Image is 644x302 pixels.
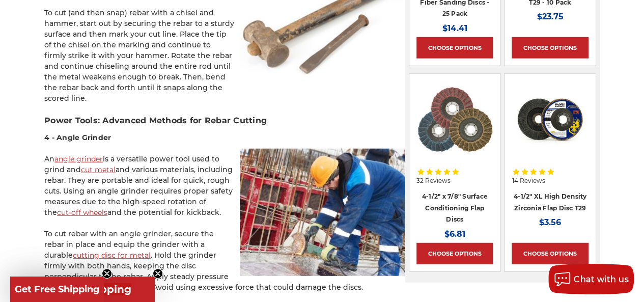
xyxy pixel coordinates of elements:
[57,208,107,217] a: cut-off wheels
[73,251,151,260] a: cutting disc for metal
[10,277,104,302] div: Get Free ShippingClose teaser
[512,37,588,59] a: Choose Options
[44,132,405,143] h4: 4 - Angle Grinder
[548,264,634,294] button: Chat with us
[539,217,561,227] span: $3.56
[574,274,629,284] span: Chat with us
[44,115,405,127] h3: Power Tools: Advanced Methods for Rebar Cutting
[44,229,405,293] p: To cut rebar with an angle grinder, secure the rebar in place and equip the grinder with a durabl...
[512,178,545,184] span: 14 Reviews
[514,193,587,212] a: 4-1/2" XL High Density Zirconia Flap Disc T29
[416,243,493,264] a: Choose Options
[44,154,405,218] p: An is a versatile power tool used to grind and and various materials, including rebar. They are p...
[442,23,467,33] span: $14.41
[537,12,564,21] span: $23.75
[422,193,488,223] a: 4-1/2" x 7/8" Surface Conditioning Flap Discs
[512,243,588,264] a: Choose Options
[240,149,405,276] img: Sparks fly as an angle grinder cuts through steel rebar for concrete reinforcement
[416,178,451,184] span: 32 Reviews
[416,81,493,157] a: Scotch brite flap discs
[10,277,155,302] div: Get Free ShippingClose teaser
[81,165,116,174] a: cut metal
[444,229,465,239] span: $6.81
[416,83,493,157] img: Scotch brite flap discs
[512,81,588,157] img: 4-1/2" XL High Density Zirconia Flap Disc T29
[153,268,163,279] button: Close teaser
[102,268,112,279] button: Close teaser
[416,37,493,59] a: Choose Options
[15,284,100,295] span: Get Free Shipping
[54,154,103,163] a: angle grinder
[44,8,405,104] p: To cut (and then snap) rebar with a chisel and hammer, start out by securing the rebar to a sturd...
